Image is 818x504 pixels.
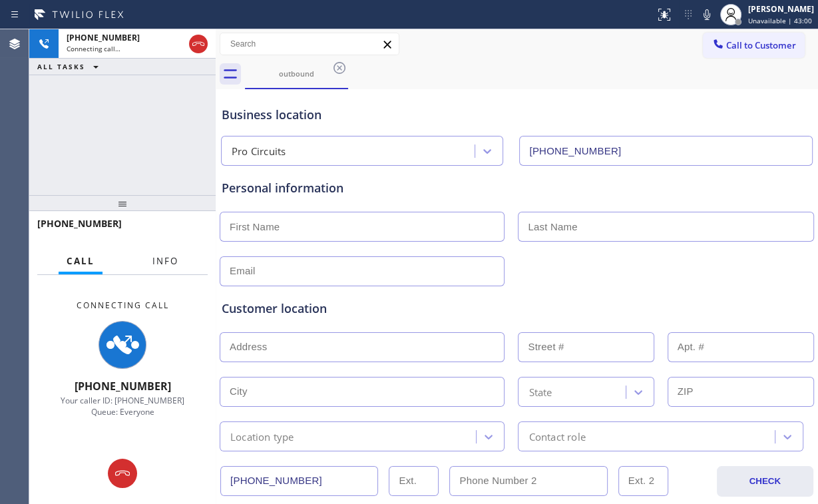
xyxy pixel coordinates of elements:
button: Call to Customer [703,33,805,58]
button: CHECK [717,466,813,497]
div: outbound [246,69,347,79]
span: Call to Customer [726,39,796,51]
input: Search [220,33,399,55]
button: Call [59,248,102,274]
button: Mute [698,5,716,24]
span: Connecting Call [77,300,169,311]
span: Your caller ID: [PHONE_NUMBER] Queue: Everyone [61,395,184,417]
input: Street # [518,332,654,362]
input: Phone Number [519,136,812,166]
input: Apt. # [668,332,814,362]
div: Customer location [222,300,812,318]
button: ALL TASKS [29,59,112,75]
div: State [528,384,552,399]
span: ALL TASKS [37,62,85,71]
input: ZIP [668,377,814,407]
span: Info [152,255,178,267]
input: Phone Number [220,466,378,496]
input: City [220,377,505,407]
div: Pro Circuits [232,144,286,159]
input: First Name [220,212,505,242]
input: Ext. [389,466,439,496]
div: Personal information [222,179,812,197]
div: [PERSON_NAME] [748,3,814,15]
input: Phone Number 2 [449,466,607,496]
input: Email [220,256,505,286]
span: Connecting call… [67,44,120,53]
div: Location type [230,429,294,444]
input: Last Name [518,212,813,242]
span: [PHONE_NUMBER] [37,217,122,230]
button: Hang up [108,459,137,488]
button: Info [144,248,186,274]
input: Address [220,332,505,362]
span: [PHONE_NUMBER] [75,379,171,393]
div: Contact role [528,429,585,444]
span: Call [67,255,95,267]
input: Ext. 2 [618,466,668,496]
span: [PHONE_NUMBER] [67,32,140,43]
div: Business location [222,106,812,124]
span: Unavailable | 43:00 [748,16,812,25]
button: Hang up [189,35,208,53]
